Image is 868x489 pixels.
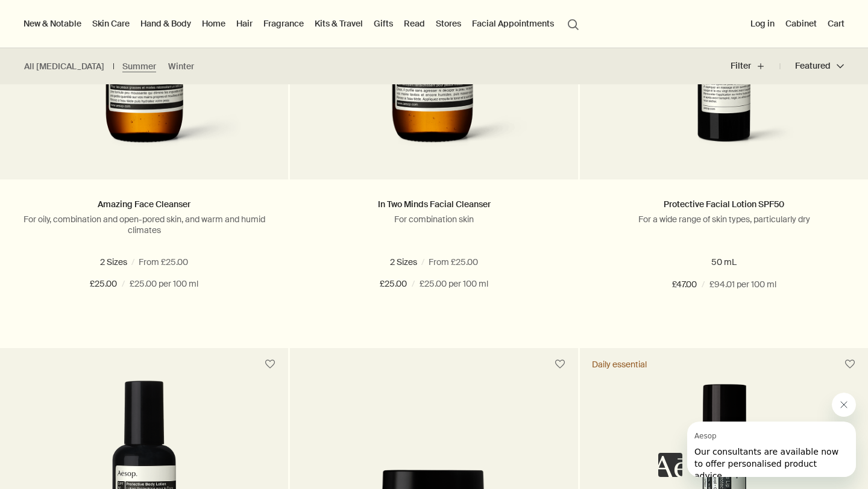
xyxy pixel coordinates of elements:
div: Daily essential [592,359,647,370]
button: Filter [731,52,780,81]
button: Log in [748,16,777,31]
button: Cart [825,16,847,31]
a: Amazing Face Cleanser [98,199,190,210]
span: 200 mL [448,257,485,267]
button: Featured [780,52,844,81]
span: 200 mL [159,257,195,267]
span: £25.00 per 100 ml [130,277,198,291]
iframe: no content [658,453,682,477]
a: In Two Minds Facial Cleanser [378,199,491,210]
a: Kits & Travel [312,16,365,31]
span: Our consultants are available now to offer personalised product advice. [7,25,151,59]
button: Open search [562,12,584,35]
span: / [122,277,125,291]
a: Home [200,16,228,31]
a: Hand & Body [138,16,193,31]
a: Gifts [371,16,395,31]
button: Save to cabinet [839,354,861,375]
div: Aesop says "Our consultants are available now to offer personalised product advice.". Open messag... [658,393,856,477]
button: New & Notable [21,16,84,31]
span: / [412,277,415,291]
a: Fragrance [261,16,306,31]
p: For combination skin [308,214,560,225]
span: 100 mL [101,257,136,267]
button: Stores [433,16,464,31]
a: Summer [122,61,156,72]
a: Hair [234,16,255,31]
a: Skin Care [90,16,132,31]
span: £25.00 per 100 ml [420,277,488,291]
a: Protective Facial Lotion SPF50 [664,199,784,210]
button: Save to cabinet [549,354,571,375]
iframe: Message from Aesop [687,422,856,477]
span: / [702,278,705,292]
a: Cabinet [783,16,819,31]
button: Save to cabinet [259,354,281,375]
span: £25.00 [90,277,117,291]
span: £25.00 [380,277,407,291]
span: £47.00 [672,278,697,292]
a: Read [401,16,427,31]
iframe: Close message from Aesop [832,393,856,417]
a: All [MEDICAL_DATA] [24,61,104,72]
p: For oily, combination and open-pored skin, and warm and humid climates [18,214,270,235]
a: Facial Appointments [470,16,556,31]
span: £94.01 per 100 ml [709,278,776,292]
span: 100 mL [391,257,426,267]
a: Winter [168,61,194,72]
p: For a wide range of skin types, particularly dry [598,214,850,225]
